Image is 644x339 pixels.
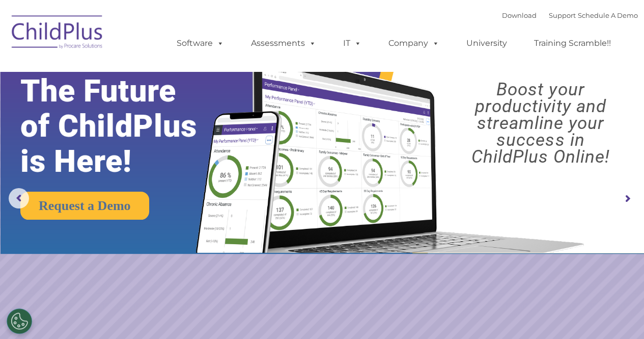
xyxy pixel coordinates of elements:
rs-layer: The Future of ChildPlus is Here! [20,73,226,179]
span: Last name [142,67,173,75]
rs-layer: Boost your productivity and streamline your success in ChildPlus Online! [445,81,636,165]
a: Request a Demo [20,192,149,220]
font: | [502,11,638,19]
a: Software [166,33,234,54]
a: Download [502,11,537,19]
a: Support [549,11,576,19]
a: IT [333,33,372,54]
a: Schedule A Demo [578,11,638,19]
a: Assessments [241,33,326,54]
span: Phone number [142,109,185,117]
button: Cookies Settings [7,308,32,334]
a: Company [378,33,450,54]
a: University [456,33,517,54]
img: ChildPlus by Procare Solutions [7,8,108,59]
a: Training Scramble!! [524,33,621,54]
